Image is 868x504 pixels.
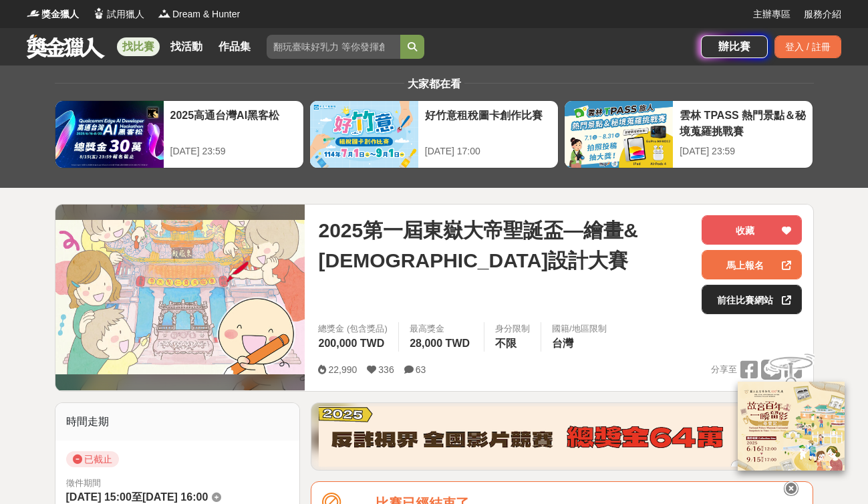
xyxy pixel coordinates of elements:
[404,78,464,90] span: 大家都在看
[165,37,208,56] a: 找活動
[132,491,142,503] span: 至
[753,7,790,21] a: 主辦專區
[55,403,300,440] div: 時間走期
[55,100,304,168] a: 2025高通台灣AI黑客松[DATE] 23:59
[27,7,40,20] img: Logo
[378,364,394,375] span: 336
[107,7,144,21] span: 試用獵人
[495,322,530,336] div: 身分限制
[701,35,768,58] a: 辦比賽
[170,144,297,158] div: [DATE] 23:59
[738,376,845,465] img: 968ab78a-c8e5-4181-8f9d-94c24feca916.png
[66,491,132,503] span: [DATE] 15:00
[66,451,119,467] span: 已截止
[142,491,208,503] span: [DATE] 16:00
[425,108,551,138] div: 好竹意租稅圖卡創作比賽
[117,37,160,56] a: 找比賽
[680,108,806,138] div: 雲林 TPASS 熱門景點＆秘境蒐羅挑戰賽
[55,220,305,374] img: Cover Image
[702,215,802,245] button: 收藏
[170,108,297,138] div: 2025高通台灣AI黑客松
[158,7,240,21] a: LogoDream & Hunter
[804,7,841,21] a: 服務介紹
[680,144,806,158] div: [DATE] 23:59
[318,215,691,275] span: 2025第一屆東嶽大帝聖誕盃—繪畫&[DEMOGRAPHIC_DATA]設計大賽
[410,322,473,336] span: 最高獎金
[495,338,517,349] span: 不限
[318,322,388,336] span: 總獎金 (包含獎品)
[552,322,607,336] div: 國籍/地區限制
[66,478,101,488] span: 徵件期間
[416,364,426,375] span: 63
[774,35,841,58] div: 登入 / 註冊
[27,7,79,21] a: Logo獎金獵人
[318,338,384,349] span: 200,000 TWD
[309,100,559,168] a: 好竹意租稅圖卡創作比賽[DATE] 17:00
[41,7,79,21] span: 獎金獵人
[702,285,802,314] a: 前往比賽網站
[425,144,551,158] div: [DATE] 17:00
[319,406,805,467] img: 760c60fc-bf85-49b1-bfa1-830764fee2cd.png
[702,250,802,279] a: 馬上報名
[410,338,470,349] span: 28,000 TWD
[158,7,171,20] img: Logo
[213,37,256,56] a: 作品集
[267,35,400,59] input: 翻玩臺味好乳力 等你發揮創意！
[564,100,813,168] a: 雲林 TPASS 熱門景點＆秘境蒐羅挑戰賽[DATE] 23:59
[711,360,737,380] span: 分享至
[172,7,240,21] span: Dream & Hunter
[92,7,106,20] img: Logo
[328,364,357,375] span: 22,990
[552,338,573,349] span: 台灣
[92,7,144,21] a: Logo試用獵人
